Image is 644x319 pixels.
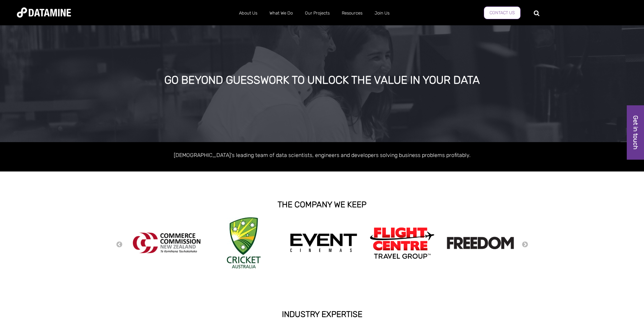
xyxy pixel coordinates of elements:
[116,241,123,248] button: Previous
[17,7,71,18] img: Datamine
[282,310,362,319] strong: INDUSTRY EXPERTISE
[368,225,436,260] img: Flight Centre
[263,4,299,22] a: What We Do
[129,151,515,160] p: [DEMOGRAPHIC_DATA]'s leading team of data scientists, engineers and developers solving business p...
[278,200,366,209] strong: THE COMPANY WE KEEP
[233,4,263,22] a: About Us
[299,4,336,22] a: Our Projects
[484,6,521,19] a: Contact Us
[290,233,357,253] img: event cinemas
[73,74,571,86] div: GO BEYOND GUESSWORK TO UNLOCK THE VALUE IN YOUR DATA
[133,233,200,253] img: commercecommission
[227,217,261,268] img: Cricket Australia
[522,241,528,248] button: Next
[447,237,514,249] img: Freedom logo
[336,4,368,22] a: Resources
[368,4,396,22] a: Join Us
[627,105,644,160] a: Get in touch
